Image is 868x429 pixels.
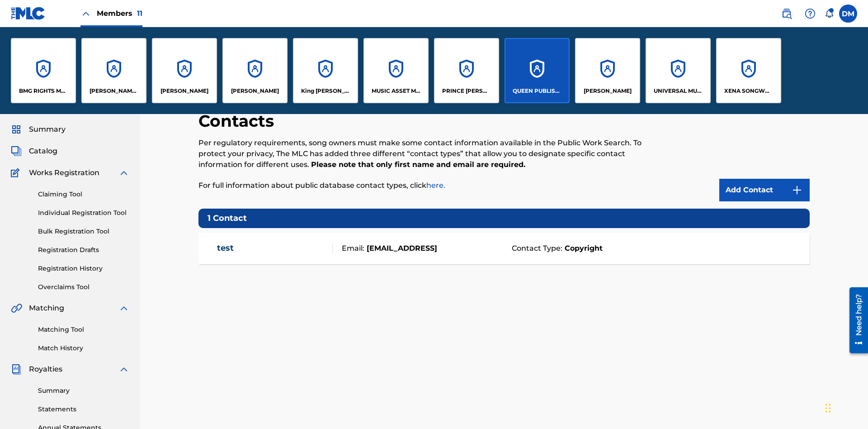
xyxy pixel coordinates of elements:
img: expand [118,167,129,178]
span: Works Registration [29,167,99,178]
img: 9d2ae6d4665cec9f34b9.svg [792,185,802,195]
a: Overclaims Tool [38,282,129,292]
div: Drag [826,395,831,422]
a: AccountsKing [PERSON_NAME] [293,38,358,103]
a: Public Search [778,5,796,23]
a: AccountsMUSIC ASSET MANAGEMENT (MAM) [363,38,429,103]
a: Bulk Registration Tool [38,227,129,236]
div: Help [801,5,819,23]
p: King McTesterson [301,87,350,95]
a: test [217,243,234,253]
p: Per regulatory requirements, song owners must make some contact information available in the Publ... [198,138,669,170]
a: Registration History [38,264,129,273]
span: Summary [29,124,66,135]
span: Matching [29,303,64,314]
img: MLC Logo [11,7,46,20]
img: Royalties [11,364,22,375]
span: Catalog [29,146,57,157]
a: Match History [38,343,129,353]
img: search [781,8,792,19]
p: MUSIC ASSET MANAGEMENT (MAM) [372,87,421,95]
p: CLEO SONGWRITER [90,87,139,95]
a: AccountsQUEEN PUBLISHA [505,38,570,103]
img: Summary [11,124,22,135]
a: Matching Tool [38,325,129,334]
a: AccountsBMG RIGHTS MANAGEMENT US, LLC [11,38,76,103]
span: 11 [137,9,142,18]
a: Claiming Tool [38,190,129,199]
p: ELVIS COSTELLO [160,87,208,95]
a: SummarySummary [11,124,66,135]
p: RONALD MCTESTERSON [584,87,632,95]
strong: Copyright [562,243,603,254]
a: AccountsPRINCE [PERSON_NAME] [434,38,499,103]
p: PRINCE MCTESTERSON [442,87,491,95]
a: Accounts[PERSON_NAME] [152,38,217,103]
a: Accounts[PERSON_NAME] [575,38,640,103]
img: Works Registration [11,167,23,178]
div: Contact Type: [507,243,797,254]
a: Summary [38,386,129,396]
h5: 1 Contact [198,209,810,228]
img: Close [80,8,91,19]
p: QUEEN PUBLISHA [513,87,562,95]
a: AccountsXENA SONGWRITER [716,38,781,103]
h2: Contacts [198,111,278,131]
a: AccountsUNIVERSAL MUSIC PUB GROUP [646,38,711,103]
a: CatalogCatalog [11,146,57,157]
img: Matching [11,303,22,314]
a: Accounts[PERSON_NAME] [222,38,288,103]
a: here. [426,181,445,190]
iframe: Resource Center [843,284,868,358]
a: Add Contact [719,179,810,201]
p: EYAMA MCSINGER [231,87,279,95]
strong: [EMAIL_ADDRESS] [364,243,437,254]
iframe: Chat Widget [823,386,868,429]
div: User Menu [839,5,857,23]
strong: Please note that only first name and email are required. [311,160,525,169]
p: UNIVERSAL MUSIC PUB GROUP [654,87,703,95]
img: help [805,8,816,19]
span: Members [97,8,142,19]
p: For full information about public database contact types, click [198,180,669,191]
span: Royalties [29,364,62,375]
a: Statements [38,405,129,414]
img: expand [118,303,129,314]
img: Catalog [11,146,22,157]
a: Registration Drafts [38,245,129,255]
p: XENA SONGWRITER [724,87,774,95]
div: Notifications [825,9,834,18]
p: BMG RIGHTS MANAGEMENT US, LLC [19,87,68,95]
img: expand [118,364,129,375]
a: Individual Registration Tool [38,208,129,218]
a: Accounts[PERSON_NAME] SONGWRITER [81,38,146,103]
div: Email: [333,243,507,254]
